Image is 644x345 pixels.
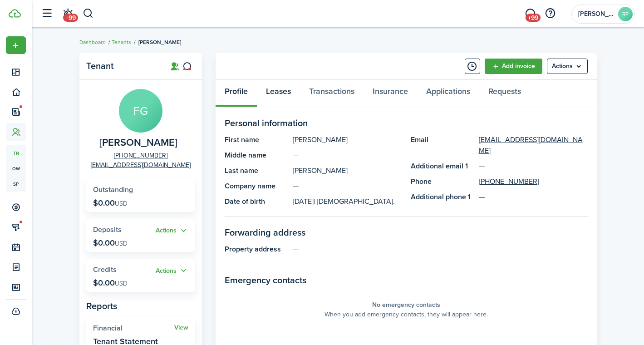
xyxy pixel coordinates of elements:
[314,196,395,207] span: | [DEMOGRAPHIC_DATA].
[59,2,76,25] a: Notifications
[465,59,480,74] button: Timeline
[372,300,440,310] panel-main-placeholder-title: No emergency contacts
[479,176,539,187] a: [PHONE_NUMBER]
[99,137,177,148] span: Francisco Gabriel
[93,264,117,275] span: Credits
[293,150,402,161] panel-main-description: —
[411,192,474,202] panel-main-title: Additional phone 1
[293,165,402,176] panel-main-description: [PERSON_NAME]
[93,278,128,287] p: $0.00
[138,38,181,46] span: [PERSON_NAME]
[547,59,588,74] button: Open menu
[156,226,188,236] button: Open menu
[521,2,539,25] a: Messaging
[112,38,131,46] a: Tenants
[79,38,106,46] a: Dashboard
[86,299,195,313] panel-main-subtitle: Reports
[293,134,402,145] panel-main-description: [PERSON_NAME]
[93,324,174,332] widget-stats-title: Financial
[225,244,288,255] panel-main-title: Property address
[225,165,288,176] panel-main-title: Last name
[293,181,402,192] panel-main-description: —
[6,145,26,161] a: tn
[324,310,488,319] panel-main-placeholder-description: When you add emergency contacts, they will appear here.
[225,150,288,161] panel-main-title: Middle name
[479,80,530,107] a: Requests
[91,160,191,170] a: [EMAIL_ADDRESS][DOMAIN_NAME]
[411,161,474,172] panel-main-title: Additional email 1
[225,226,588,239] panel-main-section-title: Forwarding address
[93,224,122,235] span: Deposits
[225,273,588,287] panel-main-section-title: Emergency contacts
[225,181,288,192] panel-main-title: Company name
[156,226,188,236] button: Actions
[526,14,541,22] span: +99
[114,151,167,160] a: [PHONE_NUMBER]
[485,59,542,74] a: Add invoice
[119,89,162,133] avatar-text: FG
[115,279,128,288] span: USD
[411,176,474,187] panel-main-title: Phone
[115,199,128,208] span: USD
[38,5,55,22] button: Open sidebar
[174,324,188,331] a: View
[618,7,633,21] avatar-text: RP
[93,184,133,195] span: Outstanding
[300,80,364,107] a: Transactions
[417,80,479,107] a: Applications
[93,238,128,247] p: $0.00
[257,80,300,107] a: Leases
[115,239,128,248] span: USD
[86,61,159,71] panel-main-title: Tenant
[578,11,615,17] span: Rouzer Property Consultants
[156,266,188,276] button: Actions
[6,176,26,192] a: sp
[9,9,21,18] img: TenantCloud
[293,196,402,207] panel-main-description: [DATE]
[364,80,417,107] a: Insurance
[479,134,588,156] a: [EMAIL_ADDRESS][DOMAIN_NAME]
[225,196,288,207] panel-main-title: Date of birth
[225,134,288,145] panel-main-title: First name
[225,116,588,130] panel-main-section-title: Personal information
[411,134,474,156] panel-main-title: Email
[156,266,188,276] button: Open menu
[6,161,26,176] a: ow
[293,244,588,255] panel-main-description: —
[6,36,26,54] button: Open menu
[83,6,94,21] button: Search
[63,14,78,22] span: +99
[542,6,558,21] button: Open resource center
[547,59,588,74] menu-btn: Actions
[93,198,128,207] p: $0.00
